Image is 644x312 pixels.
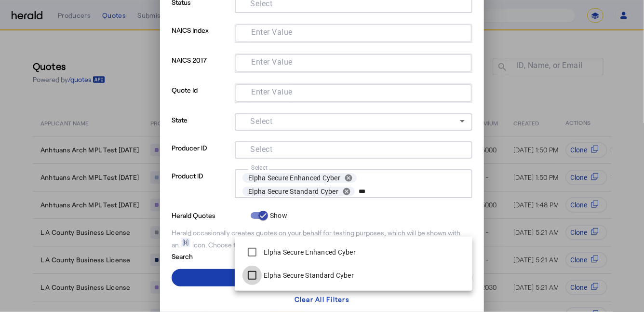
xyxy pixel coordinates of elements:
mat-chip-grid: Selection [243,86,464,98]
mat-label: Select [251,164,268,171]
mat-chip-grid: Selection [242,171,465,198]
div: Clear All Filters [295,294,349,304]
mat-chip-grid: Selection [243,56,464,68]
div: Herald occasionally creates quotes on your behalf for testing purposes, which will be shown with ... [172,228,472,250]
p: NAICS 2017 [172,54,231,83]
span: Elpha Secure Enhanced Cyber [248,173,340,183]
mat-label: Enter Value [251,28,293,37]
p: NAICS Index [172,24,231,54]
p: Producer ID [172,141,231,169]
p: Quote Id [172,83,231,113]
mat-label: Select [250,145,272,154]
button: Apply Filters [172,269,472,286]
p: Search [172,250,247,261]
mat-label: Enter Value [251,88,293,97]
label: Elpha Secure Standard Cyber [262,271,354,280]
button: remove Elpha Secure Enhanced Cyber [340,174,357,182]
label: Show [268,211,287,220]
p: Herald Quotes [172,209,247,220]
mat-chip-grid: Selection [243,27,464,38]
mat-label: Enter Value [251,58,293,67]
p: Product ID [172,169,231,209]
label: Elpha Secure Enhanced Cyber [262,247,356,257]
mat-label: Select [250,117,272,126]
mat-chip-grid: Selection [242,143,465,155]
span: Elpha Secure Standard Cyber [248,187,338,196]
p: State [172,113,231,141]
button: remove Elpha Secure Standard Cyber [338,187,355,196]
button: Clear All Filters [172,290,472,308]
